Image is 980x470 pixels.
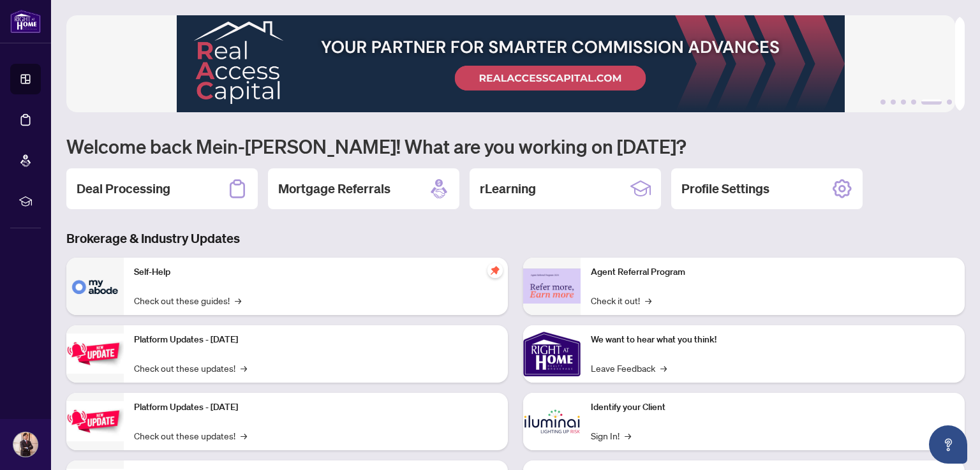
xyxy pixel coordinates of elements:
h2: Deal Processing [77,180,170,198]
span: → [241,429,247,443]
h3: Brokerage & Industry Updates [66,230,965,247]
img: We want to hear what you think! [523,325,581,383]
p: Self-Help [134,265,498,279]
h2: Profile Settings [681,180,769,198]
p: Platform Updates - [DATE] [134,400,498,415]
span: → [241,361,247,375]
p: Platform Updates - [DATE] [134,333,498,347]
h2: rLearning [480,180,536,198]
button: 5 [921,99,942,105]
a: Leave Feedback→ [591,361,667,375]
span: → [645,293,651,307]
span: → [235,293,241,307]
img: Platform Updates - July 21, 2025 [66,334,124,374]
button: Open asap [929,425,967,464]
img: Platform Updates - July 8, 2025 [66,401,124,441]
a: Check out these updates!→ [134,361,247,375]
a: Check out these updates!→ [134,429,247,443]
h1: Welcome back Mein-[PERSON_NAME]! What are you working on [DATE]? [66,134,965,158]
button: 1 [880,99,886,105]
p: We want to hear what you think! [591,333,954,347]
span: → [660,361,667,375]
a: Sign In!→ [591,429,631,443]
a: Check it out!→ [591,293,651,307]
a: Check out these guides!→ [134,293,241,307]
img: Self-Help [66,258,124,315]
img: Profile Icon [13,432,38,457]
button: 6 [947,99,952,105]
img: Identify your Client [523,393,581,450]
img: logo [10,10,41,33]
img: Slide 4 [66,15,955,112]
img: Agent Referral Program [523,268,581,304]
button: 3 [901,99,906,105]
h2: Mortgage Referrals [278,180,390,198]
p: Identify your Client [591,400,954,415]
span: pushpin [487,263,503,278]
span: → [625,429,631,443]
button: 2 [891,99,896,105]
button: 4 [911,99,916,105]
p: Agent Referral Program [591,265,954,279]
